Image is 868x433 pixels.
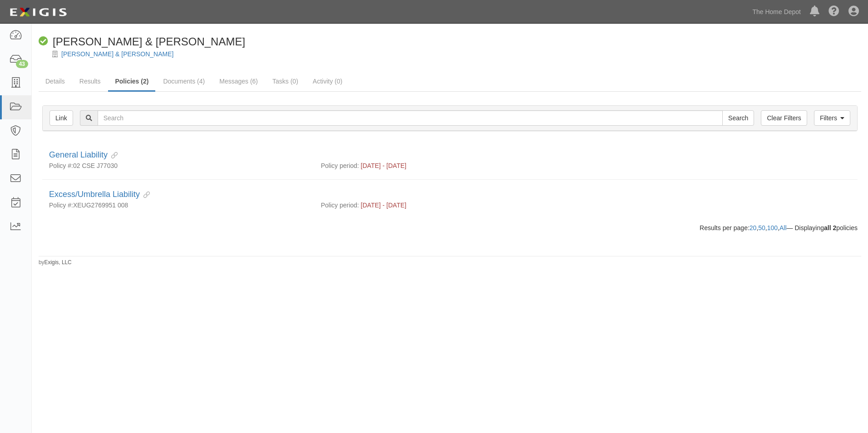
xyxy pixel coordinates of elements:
[49,201,73,210] p: Policy #:
[73,72,108,90] a: Results
[49,150,108,159] a: General Liability
[39,259,72,266] small: by
[266,72,305,90] a: Tasks (0)
[53,35,245,48] span: [PERSON_NAME] & [PERSON_NAME]
[306,72,349,90] a: Activity (0)
[767,224,778,231] a: 100
[49,110,73,126] a: Link
[758,224,765,231] a: 50
[140,192,150,198] i: This policy is linked to other agreements
[49,161,73,170] p: Policy #:
[156,72,212,90] a: Documents (4)
[35,223,864,232] div: Results per page: , , , — Displaying policies
[98,110,723,126] input: Search
[44,259,72,266] a: Exigis, LLC
[49,190,140,199] a: Excess/Umbrella Liability
[814,110,850,126] a: Filters
[361,162,407,169] span: [DATE] - [DATE]
[829,6,839,17] i: Help Center - Complianz
[39,37,48,46] i: Compliant
[212,72,265,90] a: Messages (6)
[779,224,787,231] a: All
[321,161,359,170] p: Policy period:
[748,3,805,21] a: The Home Depot
[321,201,359,210] p: Policy period:
[7,4,69,20] img: logo-5460c22ac91f19d4615b14bd174203de0afe785f0fc80cf4dbbc73dc1793850b.png
[761,110,807,126] a: Clear Filters
[39,34,245,49] div: STANLEY BLACK & DECKER
[361,202,407,209] span: [DATE] - [DATE]
[42,161,314,170] div: 02 CSE J77030
[750,224,757,231] a: 20
[108,153,118,159] i: This policy is linked to other agreements
[39,72,72,90] a: Details
[824,224,836,231] b: all 2
[42,201,314,210] div: XEUG2769951 008
[108,72,155,92] a: Policies (2)
[61,50,173,58] a: [PERSON_NAME] & [PERSON_NAME]
[16,60,28,68] div: 43
[722,110,754,126] input: Search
